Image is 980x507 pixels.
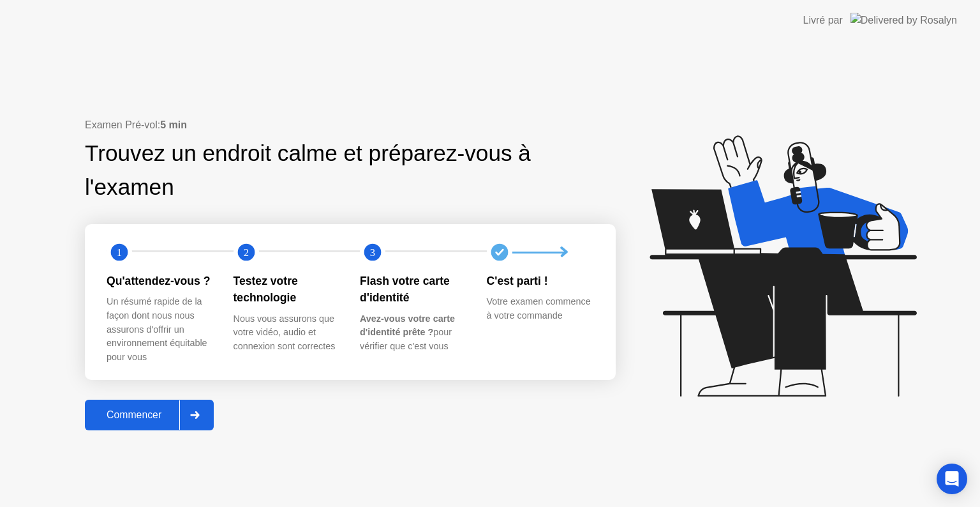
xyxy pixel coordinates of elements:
[234,273,340,306] div: Testez votre technologie
[107,273,213,289] div: Qu'attendez-vous ?
[360,273,466,306] div: Flash votre carte d'identité
[360,312,466,354] div: pour vérifier que c'est vous
[370,246,375,259] text: 3
[117,246,122,259] text: 1
[107,295,213,364] div: Un résumé rapide de la façon dont nous nous assurons d'offrir un environnement équitable pour vous
[85,117,616,133] div: Examen Pré-vol:
[850,13,957,27] img: Delivered by Rosalyn
[89,409,179,421] div: Commencer
[234,312,340,354] div: Nous vous assurons que votre vidéo, audio et connexion sont correctes
[360,314,455,338] b: Avez-vous votre carte d'identité prête ?
[937,464,967,494] div: Open Intercom Messenger
[85,137,535,204] div: Trouvez un endroit calme et préparez-vous à l'examen
[487,273,593,289] div: C'est parti !
[85,400,214,430] button: Commencer
[803,13,843,28] div: Livré par
[160,119,187,130] b: 5 min
[243,246,248,259] text: 2
[487,295,593,322] div: Votre examen commence à votre commande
